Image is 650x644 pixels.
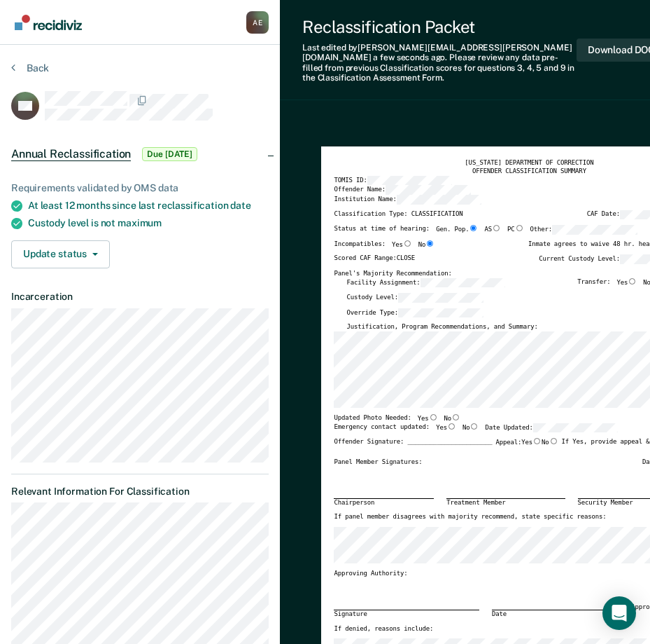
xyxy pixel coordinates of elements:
input: Gen. Pop. [469,225,478,231]
label: Facility Assignment: [346,278,505,288]
div: Reclassification Packet [302,17,577,37]
label: Institution Name: [334,195,481,205]
input: Yes [532,438,542,444]
label: AS [484,225,501,235]
div: Panel Member Signatures: [334,458,422,467]
div: At least 12 months since last reclassification [28,200,269,212]
label: Appeal: [495,438,558,453]
div: Chairperson [334,498,434,507]
label: Yes [521,438,542,447]
span: date [230,200,250,211]
input: No [451,414,460,420]
span: maximum [118,217,162,228]
input: PC [515,225,524,231]
label: Scored CAF Range: CLOSE [334,254,415,264]
label: No [418,240,435,249]
label: Custody Level: [346,293,483,303]
input: Yes [403,240,412,247]
div: Emergency contact updated: [334,423,618,439]
label: PC [507,225,524,235]
div: Open Intercom Messenger [602,596,636,630]
div: Custody level is not [28,217,269,229]
div: Date [492,610,619,619]
input: No [469,423,479,430]
dt: Relevant Information For Classification [11,486,269,498]
input: Offender Name: [386,185,471,195]
label: No [444,414,461,423]
label: Gen. Pop. [436,225,478,235]
div: A E [246,11,269,34]
input: TOMIS ID: [367,176,453,186]
input: No [549,438,558,444]
input: Yes [429,414,438,420]
label: Classification Type: CLASSIFICATION [334,210,462,220]
label: Yes [392,240,412,249]
input: AS [492,225,501,231]
label: Override Type: [346,308,483,318]
div: Status at time of hearing: [334,225,637,240]
span: Due [DATE] [142,147,197,161]
label: If panel member disagrees with majority recommend, state specific reasons: [334,513,606,521]
span: Annual Reclassification [11,147,131,161]
label: Yes [436,423,456,433]
div: Last edited by [PERSON_NAME][EMAIL_ADDRESS][PERSON_NAME][DOMAIN_NAME] . Please review any data pr... [302,43,577,83]
input: Override Type: [398,308,483,318]
label: Yes [617,278,637,288]
span: a few seconds ago [373,53,445,62]
input: Yes [628,278,637,285]
button: Update status [11,240,110,268]
div: Requirements validated by OMS data [11,182,269,194]
input: Custody Level: [398,293,483,303]
button: Profile dropdown button [246,11,269,34]
div: Treatment Member [446,498,565,507]
button: Back [11,62,49,74]
input: Facility Assignment: [421,278,506,288]
dt: Incarceration [11,291,269,303]
input: Yes [447,423,456,430]
label: No [542,438,558,447]
label: Offender Name: [334,185,470,195]
label: If denied, reasons include: [334,625,433,633]
div: Incompatibles: [334,240,434,255]
label: Date Updated: [485,423,618,433]
div: Signature [334,610,479,619]
label: Yes [418,414,438,423]
label: No [462,423,479,433]
label: TOMIS ID: [334,176,452,186]
input: No [425,240,434,247]
input: Other: [552,225,637,235]
label: Other: [530,225,637,235]
div: Updated Photo Needed: [334,414,460,423]
label: Justification, Program Recommendations, and Summary: [346,323,537,331]
input: Institution Name: [397,195,482,205]
input: Date Updated: [533,423,619,433]
img: Recidiviz [15,15,82,30]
